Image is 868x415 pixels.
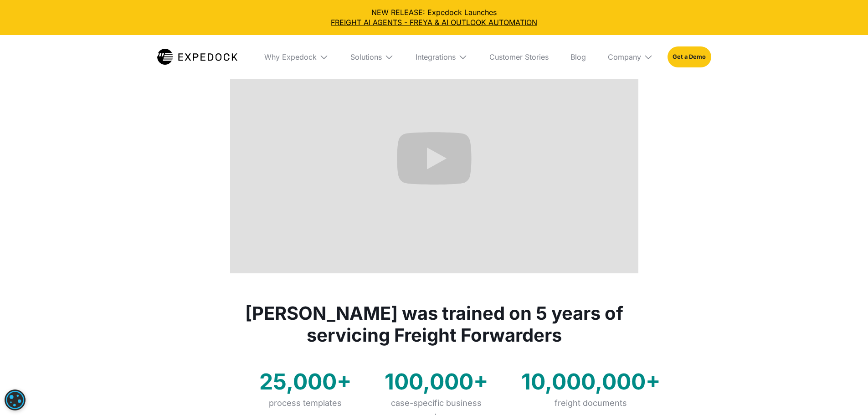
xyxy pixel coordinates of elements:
[264,52,317,61] div: Why Expedock
[563,35,593,79] a: Blog
[343,35,401,79] div: Solutions
[230,44,638,273] iframe: Freya AI - Outlook Automation for Freight Forwarders
[7,7,861,28] div: NEW RELEASE: Expedock Launches
[668,46,711,67] a: Get a Demo
[257,35,336,79] div: Why Expedock
[259,396,352,410] p: process templates
[350,52,382,61] div: Solutions
[521,396,661,410] p: freight documents
[521,367,661,396] p: 10,000,000+
[482,35,556,79] a: Customer Stories
[385,367,488,396] p: 100,000+
[259,367,352,396] p: 25,000+
[408,35,475,79] div: Integrations
[416,52,456,61] div: Integrations
[608,52,641,61] div: Company
[822,371,868,415] iframe: Chat Widget
[230,302,638,346] h3: [PERSON_NAME] was trained on 5 years of servicing Freight Forwarders
[601,35,660,79] div: Company
[7,17,861,27] a: FREIGHT AI AGENTS - FREYA & AI OUTLOOK AUTOMATION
